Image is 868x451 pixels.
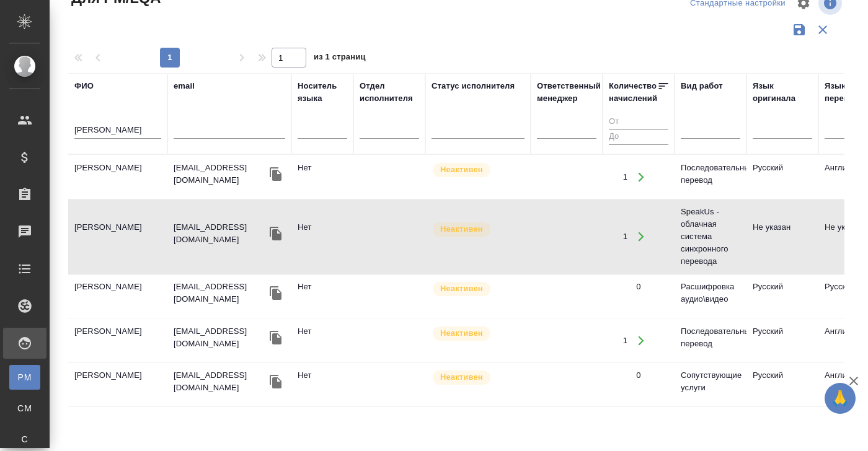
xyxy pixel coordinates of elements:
div: Наши пути разошлись: исполнитель с нами не работает [432,281,525,297]
td: Нет [291,215,353,258]
span: 🙏 [830,385,851,411]
div: Наши пути разошлись: исполнитель с нами не работает [432,325,525,342]
div: 0 [636,369,640,382]
td: Русский [746,363,818,406]
a: CM [9,396,40,421]
p: [EMAIL_ADDRESS][DOMAIN_NAME] [174,281,267,305]
input: До [609,129,668,145]
div: Ответственный менеджер [537,80,601,105]
div: 0 [636,281,640,293]
td: [PERSON_NAME] [68,155,167,199]
a: PM [9,365,40,390]
button: 🙏 [825,383,856,414]
button: Скопировать [267,284,285,302]
span: из 1 страниц [314,50,366,68]
td: Нет [291,155,353,199]
td: Русский [746,319,818,362]
span: С [15,433,34,445]
p: Неактивен [440,282,483,295]
p: [EMAIL_ADDRESS][DOMAIN_NAME] [174,162,267,186]
td: Русский [746,274,818,318]
div: Количество начислений [609,80,657,105]
p: [EMAIL_ADDRESS][DOMAIN_NAME] [174,369,267,394]
button: Сохранить фильтры [787,18,811,42]
td: SpeakUs - облачная система синхронного перевода [675,199,746,274]
td: Сопутствующие услуги [675,363,746,406]
td: [PERSON_NAME] [68,274,167,318]
button: Скопировать [267,224,285,243]
td: Не указан [746,215,818,258]
div: 1 [623,171,627,183]
span: PM [15,371,34,383]
button: Сбросить фильтры [811,18,835,42]
p: [EMAIL_ADDRESS][DOMAIN_NAME] [174,325,267,350]
span: CM [15,402,34,414]
div: Статус исполнителя [432,80,515,92]
p: Неактивен [440,371,483,383]
td: Последовательный перевод [675,319,746,362]
td: Расшифровка аудио\видео [675,274,746,318]
div: 1 [623,230,627,243]
p: [EMAIL_ADDRESS][DOMAIN_NAME] [174,221,267,246]
p: Неактивен [440,223,483,235]
button: Скопировать [267,372,285,391]
div: email [174,80,195,92]
p: Неактивен [440,164,483,176]
div: 1 [623,335,627,347]
td: Русский [746,155,818,199]
div: Вид работ [681,80,723,92]
button: Скопировать [267,165,285,183]
button: Открыть работы [628,328,653,353]
td: Последовательный перевод [675,155,746,199]
div: Отдел исполнителя [360,80,419,105]
td: Нет [291,363,353,406]
div: ФИО [74,80,94,92]
div: Наши пути разошлись: исполнитель с нами не работает [432,221,525,238]
td: [PERSON_NAME] [68,215,167,258]
p: Неактивен [440,327,483,339]
div: Язык оригинала [753,80,812,105]
button: Открыть работы [628,164,653,190]
input: От [609,115,668,130]
div: Наши пути разошлись: исполнитель с нами не работает [432,369,525,386]
td: [PERSON_NAME] [68,319,167,362]
td: Нет [291,274,353,318]
div: Носитель языка [298,80,347,105]
div: Наши пути разошлись: исполнитель с нами не работает [432,162,525,178]
td: Нет [291,319,353,362]
button: Скопировать [267,328,285,347]
button: Открыть работы [628,224,653,250]
td: [PERSON_NAME] [68,363,167,406]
